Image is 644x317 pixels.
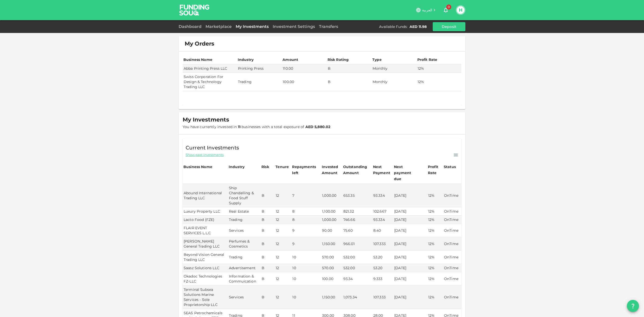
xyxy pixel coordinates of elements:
td: 746.66 [342,216,372,224]
div: Invested Amount [322,164,342,176]
td: Trading [237,73,282,91]
td: B [327,64,372,73]
td: 12% [427,224,443,237]
td: 10 [291,251,321,264]
td: [DATE] [393,207,427,216]
td: 107.333 [372,286,393,309]
td: OnTime [443,264,461,272]
td: 102.667 [372,207,393,216]
div: Next Payment [373,164,392,176]
div: Profit Rate [428,164,442,176]
td: OnTime [443,184,461,207]
td: 532.00 [342,264,372,272]
td: OnTime [443,286,461,309]
span: You have currently invested in businesses with a total exposure of [183,125,330,129]
td: Swiss Corporation For Design & Technology Trading LLC [183,73,237,91]
td: Okadoc Technologies FZ-LLC [183,272,228,286]
span: My Orders [185,40,214,47]
td: 9.333 [372,272,393,286]
td: [DATE] [393,224,427,237]
td: 12 [275,272,291,286]
td: 12% [427,251,443,264]
td: 53.20 [372,251,393,264]
td: B [261,237,275,251]
div: Amount [283,57,298,63]
button: question [627,300,639,312]
td: B [261,264,275,272]
td: 90.00 [321,224,342,237]
div: Industry [229,164,245,170]
td: Lacto Food (FZE) [183,216,228,224]
td: 12 [275,237,291,251]
td: 12% [417,73,462,91]
td: Services [228,286,261,309]
td: [DATE] [393,272,427,286]
button: 0 [441,5,451,15]
td: 12 [275,184,291,207]
td: 110.00 [282,64,327,73]
td: Services [228,224,261,237]
td: [PERSON_NAME] General Trading LLC [183,237,228,251]
td: 9 [291,237,321,251]
td: Monthly [372,73,416,91]
a: Dashboard [179,24,204,29]
td: [DATE] [393,251,427,264]
div: Business Name [183,164,212,170]
td: OnTime [443,272,461,286]
div: Repayments left [292,164,317,176]
td: 12% [427,216,443,224]
td: 75.60 [342,224,372,237]
td: B [261,286,275,309]
td: 12 [275,251,291,264]
td: B [327,73,372,91]
button: H [457,6,464,14]
div: Status [444,164,456,170]
td: FLAIR EVENT SERVICES L.L.C [183,224,228,237]
td: 93.34 [342,272,372,286]
td: Perfumes & Cosmetics [228,237,261,251]
td: 10 [291,272,321,286]
td: 93.334 [372,216,393,224]
td: OnTime [443,216,461,224]
td: B [261,251,275,264]
td: OnTime [443,237,461,251]
td: OnTime [443,251,461,264]
div: Available Funds : [379,24,408,29]
a: Investment Settings [271,24,317,29]
td: 10 [291,264,321,272]
div: Risk [261,164,271,170]
td: 12% [427,264,443,272]
td: Real Estate [228,207,261,216]
td: 7 [291,184,321,207]
div: Business Name [183,57,212,63]
td: Ship Chandelling & Food Stuff Supply [228,184,261,207]
div: Risk Rating [328,57,349,63]
td: 12% [427,286,443,309]
td: B [261,272,275,286]
div: Type [372,57,382,63]
a: Marketplace [204,24,234,29]
td: 100.00 [282,73,327,91]
td: OnTime [443,207,461,216]
td: 12 [275,216,291,224]
div: Next payment due [394,164,419,182]
td: B [261,224,275,237]
td: Information & Commuication [228,272,261,286]
td: 12% [427,272,443,286]
strong: 11 [238,125,240,129]
td: B [261,216,275,224]
span: العربية [422,8,432,12]
td: 12 [275,207,291,216]
td: 821.32 [342,207,372,216]
div: AED 11.98 [410,24,427,29]
td: 12% [427,207,443,216]
td: 966.01 [342,237,372,251]
div: Industry [238,57,254,63]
